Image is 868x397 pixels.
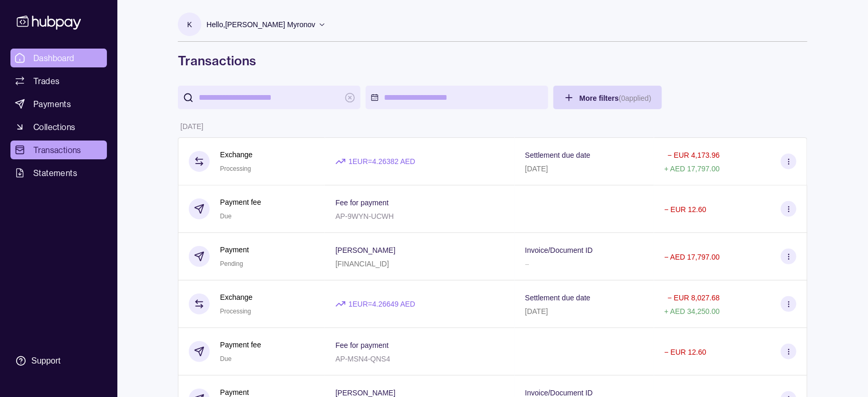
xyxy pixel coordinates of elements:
[525,307,548,316] p: [DATE]
[10,141,107,159] a: Transactions
[10,72,107,90] a: Trades
[10,95,107,113] a: Payments
[220,291,252,303] p: Exchange
[178,52,807,69] h1: Transactions
[335,341,389,349] p: Fee for payment
[33,167,77,179] span: Statements
[220,244,249,255] p: Payment
[335,389,395,397] p: [PERSON_NAME]
[665,205,707,214] p: − EUR 12.60
[335,260,389,268] p: [FINANCIAL_ID]
[33,52,75,64] span: Dashboard
[619,94,651,102] p: ( 0 applied)
[525,151,590,159] p: Settlement due date
[665,348,707,356] p: − EUR 12.60
[10,49,107,67] a: Dashboard
[525,260,529,268] p: –
[553,86,662,109] button: More filters(0applied)
[525,389,593,397] p: Invoice/Document ID
[220,149,252,160] p: Exchange
[525,294,590,302] p: Settlement due date
[33,98,71,110] span: Payments
[665,307,720,316] p: + AED 34,250.00
[668,151,720,159] p: − EUR 4,173.96
[665,165,720,173] p: + AED 17,797.00
[335,212,394,220] p: AP-9WYN-UCWH
[665,253,720,261] p: − AED 17,797.00
[348,156,415,167] p: 1 EUR = 4.26382 AED
[199,86,340,109] input: search
[220,213,232,220] span: Due
[207,19,316,30] p: Hello, [PERSON_NAME] Myronov
[220,308,251,315] span: Processing
[668,294,720,302] p: − EUR 8,027.68
[187,19,192,30] p: K
[525,165,548,173] p: [DATE]
[525,246,593,254] p: Invoice/Document ID
[220,196,261,208] p: Payment fee
[10,164,107,182] a: Statements
[31,355,61,367] div: Support
[348,298,415,310] p: 1 EUR = 4.26649 AED
[10,350,107,372] a: Support
[580,94,652,102] span: More filters
[33,144,81,156] span: Transactions
[335,246,395,254] p: [PERSON_NAME]
[335,355,390,363] p: AP-MSN4-QNS4
[220,165,251,172] span: Processing
[10,118,107,136] a: Collections
[220,355,232,363] span: Due
[33,75,59,87] span: Trades
[335,198,389,207] p: Fee for payment
[33,121,75,133] span: Collections
[220,260,243,267] span: Pending
[180,122,203,131] p: [DATE]
[220,339,261,351] p: Payment fee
